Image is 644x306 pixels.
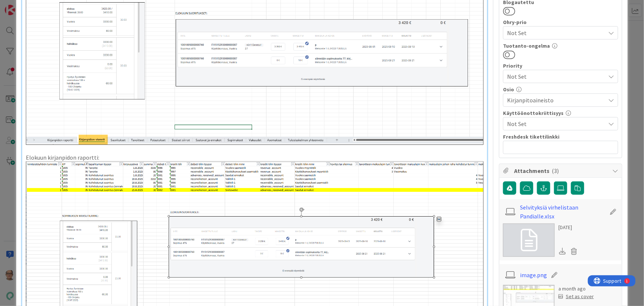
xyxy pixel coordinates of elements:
[503,63,618,68] div: Priority
[558,293,594,300] div: Set as cover
[16,1,34,10] span: Support
[552,167,559,174] span: ( 3 )
[507,96,605,105] span: Kirjanpitoaineisto
[503,20,618,25] div: Ohry-prio
[514,166,609,175] span: Attachments
[507,71,602,82] span: Not Set
[507,119,605,128] span: Not Set
[558,224,580,231] div: [DATE]
[503,87,618,92] div: Osio
[558,285,594,293] div: a month ago
[520,271,547,279] a: image.png
[503,134,618,139] div: Freshdesk tikettilinkki
[38,3,40,9] div: 1
[558,246,566,256] div: Download
[507,28,602,38] span: Not Set
[503,110,618,116] div: Käyttöönottokriittisyys
[503,43,618,48] div: Tuotanto-ongelma
[26,153,484,162] p: Elokuun kirjanpidon raportti:
[520,203,606,221] a: Selvityksiä virhelistaan Pandialle.xlsx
